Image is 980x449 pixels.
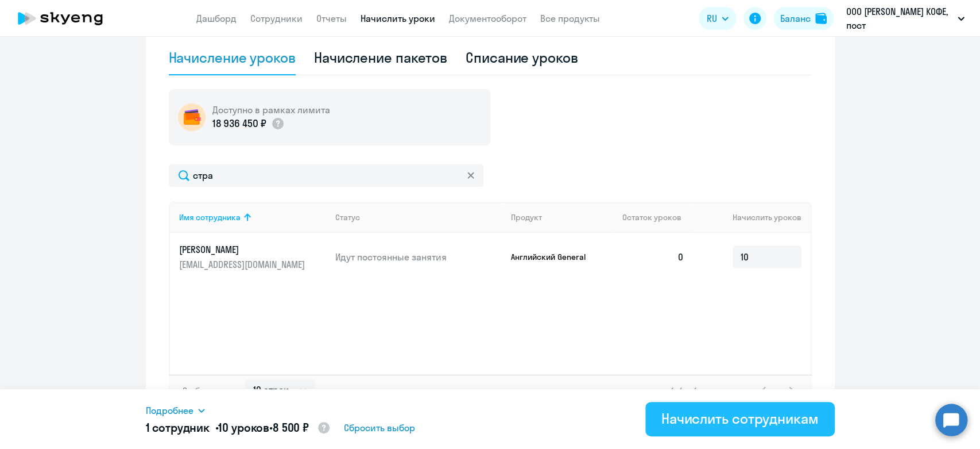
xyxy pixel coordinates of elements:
div: Начислить сотрудникам [661,409,819,428]
div: Баланс [780,11,811,25]
a: [PERSON_NAME][EMAIL_ADDRESS][DOMAIN_NAME] [179,243,327,271]
th: Начислить уроков [693,202,810,233]
div: Статус [335,212,502,222]
div: Продукт [511,212,542,222]
div: Продукт [511,212,613,222]
div: Списание уроков [466,48,578,67]
span: 1 - 1 из 1 сотрудника [671,385,743,396]
span: Сбросить выбор [343,421,415,435]
a: Все продукты [540,13,600,24]
img: balance [815,13,827,24]
p: Идут постоянные занятия [335,251,502,263]
span: Остаток уроков [622,212,681,222]
div: Имя сотрудника [179,212,327,222]
input: Поиск по имени, email, продукту или статусу [169,164,483,187]
a: Дашборд [196,13,237,24]
a: Отчеты [316,13,347,24]
p: Английский General [511,252,597,262]
span: 10 уроков [218,420,269,435]
p: ООО [PERSON_NAME] КОФЕ, пост [846,5,953,32]
span: RU [707,11,717,25]
button: Балансbalance [773,7,834,30]
p: [EMAIL_ADDRESS][DOMAIN_NAME] [179,258,308,271]
button: RU [699,7,737,30]
h5: Доступно в рамках лимита [212,103,330,116]
div: Начисление пакетов [314,48,447,67]
button: ООО [PERSON_NAME] КОФЕ, пост [840,5,970,32]
h5: 1 сотрудник • • [146,420,331,437]
img: wallet-circle.png [178,103,206,131]
span: 8 500 ₽ [273,420,309,435]
button: Начислить сотрудникам [645,402,835,436]
td: 0 [613,233,694,281]
div: Статус [335,212,360,222]
div: Имя сотрудника [179,212,241,222]
p: 18 936 450 ₽ [212,116,266,131]
a: Документооборот [449,13,526,24]
p: [PERSON_NAME] [179,243,308,256]
span: Подробнее [146,404,193,417]
a: Начислить уроки [361,13,435,24]
div: Остаток уроков [622,212,694,222]
a: Сотрудники [250,13,303,24]
div: Начисление уроков [169,48,296,67]
span: Отображать по: [183,385,241,396]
